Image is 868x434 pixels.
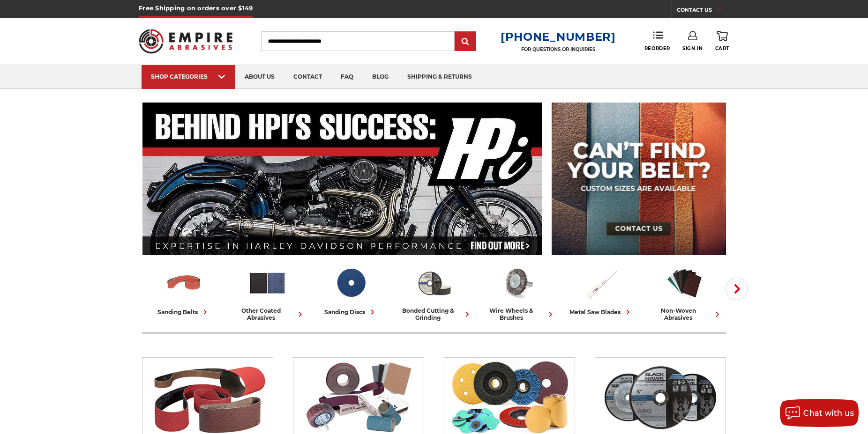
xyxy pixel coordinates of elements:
img: Metal Saw Blades [582,264,621,302]
img: Empire Abrasives [139,23,232,59]
img: Sanding Belts [165,264,203,302]
img: Other Coated Abrasives [248,264,287,302]
a: [PHONE_NUMBER] [501,30,616,44]
a: CONTACT US [677,5,729,18]
span: Cart [715,45,729,51]
a: other coated abrasives [229,264,305,321]
a: non-woven abrasives [646,264,722,321]
a: shipping & returns [398,65,481,89]
img: Bonded Cutting & Grinding [415,264,454,302]
img: Wire Wheels & Brushes [498,264,537,302]
a: bonded cutting & grinding [396,264,472,321]
div: non-woven abrasives [646,307,722,321]
a: Cart [715,31,729,51]
a: Reorder [644,31,670,51]
a: sanding belts [146,264,222,317]
a: sanding discs [313,264,389,317]
span: Reorder [644,45,670,51]
img: Non-woven Abrasives [665,264,704,302]
div: bonded cutting & grinding [396,307,472,321]
img: promo banner for custom belts. [552,103,726,255]
span: Chat with us [803,409,854,418]
img: Sanding Discs [331,264,370,302]
a: blog [363,65,398,89]
div: SHOP CATEGORIES [151,73,226,80]
div: wire wheels & brushes [479,307,555,321]
div: sanding belts [157,307,210,317]
input: Submit [456,32,475,51]
img: Banner for an interview featuring Horsepower Inc who makes Harley performance upgrades featured o... [142,103,542,255]
a: wire wheels & brushes [479,264,555,321]
a: faq [331,65,363,89]
a: metal saw blades [563,264,639,317]
span: Sign In [682,45,703,51]
button: Next [726,278,748,300]
button: Chat with us [780,399,859,427]
div: metal saw blades [569,307,633,317]
div: other coated abrasives [229,307,305,321]
p: FOR QUESTIONS OR INQUIRIES [501,46,616,52]
a: contact [284,65,331,89]
a: about us [235,65,284,89]
div: sanding discs [324,307,377,317]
